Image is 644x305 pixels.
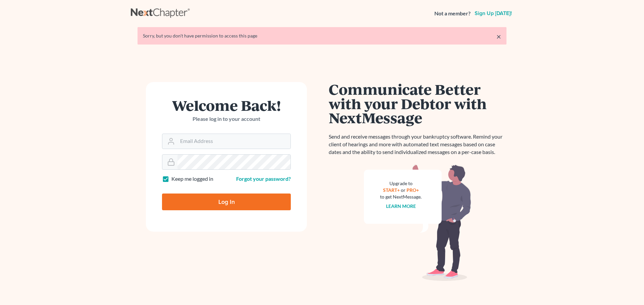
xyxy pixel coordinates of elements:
a: × [496,32,501,41]
img: nextmessage_bg-59042aed3d76b12b5cd301f8e5b87938c9018125f34e5fa2b7a6b67550977c72.svg [364,164,471,281]
a: START+ [383,187,400,193]
a: Forgot your password? [236,175,291,182]
p: Please log in to your account [162,115,291,123]
input: Log In [162,194,291,210]
h1: Communicate Better with your Debtor with NextMessage [329,82,506,125]
strong: Not a member? [434,10,471,17]
input: Email Address [177,134,290,149]
div: to get NextMessage. [380,194,422,200]
a: Sign up [DATE]! [473,11,513,16]
div: Upgrade to [380,180,422,187]
a: Learn more [386,203,416,209]
label: Keep me logged in [171,175,213,183]
span: or [401,187,406,193]
h1: Welcome Back! [162,98,291,112]
p: Send and receive messages through your bankruptcy software. Remind your client of hearings and mo... [329,133,506,156]
div: Sorry, but you don't have permission to access this page [143,32,501,39]
a: PRO+ [407,187,419,193]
